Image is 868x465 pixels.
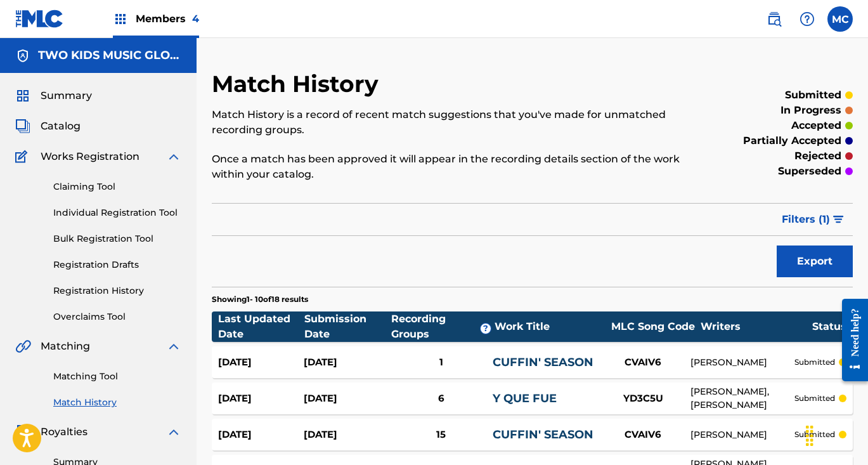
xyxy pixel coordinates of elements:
[761,6,787,32] a: Public Search
[304,391,389,406] div: [DATE]
[690,385,794,412] div: [PERSON_NAME], [PERSON_NAME]
[493,391,557,405] a: Y QUE FUE
[218,355,304,370] div: [DATE]
[15,424,30,440] img: Royalties
[304,355,389,370] div: [DATE]
[493,428,593,442] a: CUFFIN' SEASON
[595,428,690,442] div: CVAIV6
[493,355,593,369] a: CUFFIN' SEASON
[778,164,841,179] p: superseded
[595,391,690,406] div: YD3C5U
[495,319,606,334] div: Work Title
[218,391,304,406] div: [DATE]
[827,6,853,32] div: User Menu
[53,396,181,409] a: Match History
[15,48,30,63] img: Accounts
[701,319,812,334] div: Writers
[304,311,391,342] div: Submission Date
[606,319,701,334] div: MLC Song Code
[812,319,846,334] div: Status
[53,284,181,298] a: Registration History
[15,339,31,354] img: Matching
[304,428,389,442] div: [DATE]
[53,310,181,324] a: Overclaims Tool
[212,294,308,305] p: Showing 1 - 10 of 18 results
[774,204,853,235] button: Filters (1)
[53,258,181,272] a: Registration Drafts
[53,232,181,246] a: Bulk Registration Tool
[832,288,868,393] iframe: Resource Center
[212,107,705,138] p: Match History is a record of recent match suggestions that you've made for unmatched recording gr...
[218,311,304,342] div: Last Updated Date
[781,103,841,118] p: in progress
[41,424,87,440] span: Royalties
[595,355,690,370] div: CVAIV6
[690,356,794,369] div: [PERSON_NAME]
[53,180,181,193] a: Claiming Tool
[15,88,92,103] a: SummarySummary
[192,13,199,25] span: 4
[53,206,181,219] a: Individual Registration Tool
[791,118,841,133] p: accepted
[166,149,181,164] img: expand
[782,212,830,227] span: Filters ( 1 )
[785,88,841,103] p: submitted
[777,246,853,277] button: Export
[743,133,841,148] p: partially accepted
[794,429,835,440] p: submitted
[390,391,493,406] div: 6
[690,428,794,442] div: [PERSON_NAME]
[833,216,844,223] img: filter
[53,370,181,383] a: Matching Tool
[38,48,181,63] h5: TWO KIDS MUSIC GLOBAL PUBLISHING
[166,339,181,354] img: expand
[41,119,81,134] span: Catalog
[41,339,90,354] span: Matching
[218,428,304,442] div: [DATE]
[794,6,820,32] div: Help
[166,424,181,440] img: expand
[136,11,199,26] span: Members
[767,11,782,27] img: search
[212,70,385,98] h2: Match History
[41,88,92,103] span: Summary
[800,11,815,27] img: help
[41,149,139,164] span: Works Registration
[794,148,841,164] p: rejected
[15,10,64,28] img: MLC Logo
[212,152,705,182] p: Once a match has been approved it will appear in the recording details section of the work within...
[15,88,30,103] img: Summary
[800,417,820,455] div: Drag
[805,404,868,465] iframe: Chat Widget
[390,355,493,370] div: 1
[390,428,493,442] div: 15
[113,11,128,27] img: Top Rightsholders
[15,149,32,164] img: Works Registration
[15,119,81,134] a: CatalogCatalog
[794,393,835,404] p: submitted
[391,311,495,342] div: Recording Groups
[481,324,491,334] span: ?
[794,357,835,368] p: submitted
[15,119,30,134] img: Catalog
